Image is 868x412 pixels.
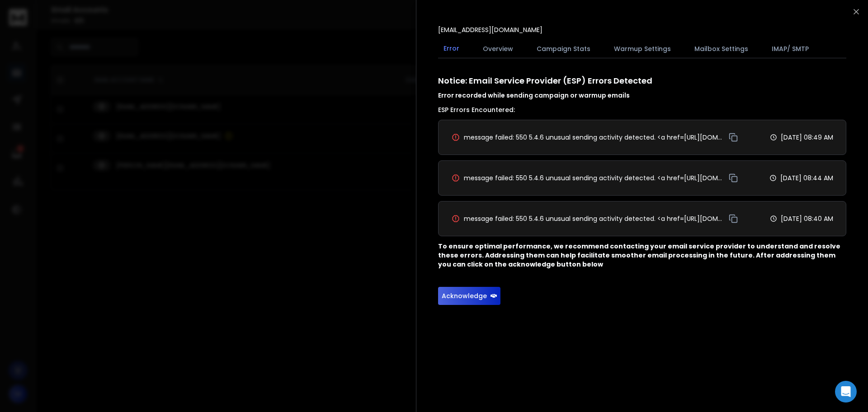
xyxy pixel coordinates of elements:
button: IMAP/ SMTP [766,39,814,59]
p: [DATE] 08:40 AM [781,214,833,223]
div: Open Intercom Messenger [835,381,857,403]
button: Mailbox Settings [689,39,754,59]
p: [DATE] 08:49 AM [781,133,833,142]
h3: ESP Errors Encountered: [438,105,846,114]
p: [EMAIL_ADDRESS][DOMAIN_NAME] [438,25,542,34]
span: message failed: 550 5.4.6 unusual sending activity detected. <a href=[URL][DOMAIN_NAME] target=_b... [464,173,724,183]
p: [DATE] 08:44 AM [780,173,833,183]
span: message failed: 550 5.4.6 unusual sending activity detected. <a href=[URL][DOMAIN_NAME] target=_b... [464,214,724,223]
h1: Notice: Email Service Provider (ESP) Errors Detected [438,75,846,100]
button: Campaign Stats [531,39,596,59]
button: Error [438,38,465,59]
button: Overview [477,39,519,59]
h4: Error recorded while sending campaign or warmup emails [438,91,846,100]
p: To ensure optimal performance, we recommend contacting your email service provider to understand ... [438,242,846,269]
button: Warmup Settings [609,39,676,59]
button: Acknowledge [438,287,500,305]
span: message failed: 550 5.4.6 unusual sending activity detected. <a href=[URL][DOMAIN_NAME] target=_b... [464,133,724,142]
